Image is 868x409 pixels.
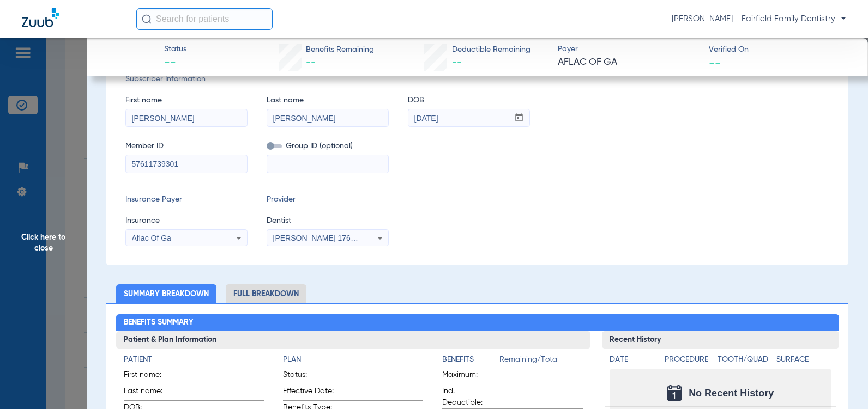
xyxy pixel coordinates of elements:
[558,56,700,69] span: AFLAC OF GA
[226,284,306,303] li: Full Breakdown
[709,57,721,68] span: --
[164,44,186,55] span: Status
[125,194,248,205] span: Insurance Payer
[283,369,336,384] span: Status:
[452,58,462,68] span: --
[499,354,582,369] span: Remaining/Total
[442,369,496,384] span: Maximum:
[124,386,177,400] span: Last name:
[125,74,829,85] span: Subscriber Information
[273,234,381,242] span: [PERSON_NAME] 1760645063
[442,354,499,369] app-breakdown-title: Benefits
[124,354,264,365] h4: Patient
[442,386,496,408] span: Ind. Deductible:
[125,141,248,152] span: Member ID
[672,14,846,25] span: [PERSON_NAME] - Fairfield Family Dentistry
[665,354,714,369] app-breakdown-title: Procedure
[164,56,186,71] span: --
[689,388,774,399] span: No Recent History
[718,354,773,369] app-breakdown-title: Tooth/Quad
[442,354,499,365] h4: Benefits
[125,215,248,227] span: Insurance
[267,194,389,205] span: Provider
[776,354,831,365] h4: Surface
[813,357,868,409] iframe: Chat Widget
[306,58,316,68] span: --
[667,385,682,401] img: Calendar
[267,95,389,106] span: Last name
[610,354,655,369] app-breakdown-title: Date
[776,354,831,369] app-breakdown-title: Surface
[142,14,152,24] img: Search Icon
[509,109,530,127] button: Open calendar
[22,8,59,27] img: Zuub Logo
[665,354,714,365] h4: Procedure
[116,331,590,349] h3: Patient & Plan Information
[306,44,374,56] span: Benefits Remaining
[283,354,423,365] h4: Plan
[709,44,851,56] span: Verified On
[124,369,177,384] span: First name:
[116,314,839,332] h2: Benefits Summary
[558,44,700,55] span: Payer
[136,8,273,30] input: Search for patients
[610,354,655,365] h4: Date
[408,95,530,106] span: DOB
[602,331,839,349] h3: Recent History
[452,44,531,56] span: Deductible Remaining
[718,354,773,365] h4: Tooth/Quad
[283,386,336,400] span: Effective Date:
[116,284,216,303] li: Summary Breakdown
[132,234,171,242] span: Aflac Of Ga
[125,95,248,106] span: First name
[267,141,389,152] span: Group ID (optional)
[267,215,389,227] span: Dentist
